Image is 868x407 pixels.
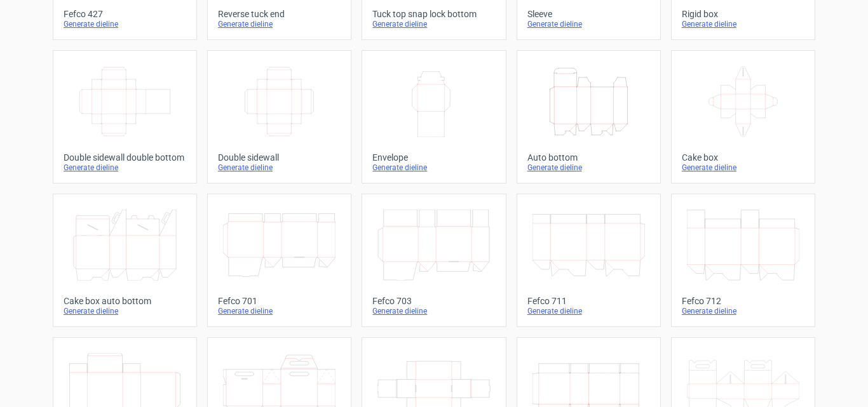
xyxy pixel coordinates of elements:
[207,194,351,327] a: Fefco 701Generate dieline
[64,296,186,306] div: Cake box auto bottom
[372,152,495,163] div: Envelope
[207,50,351,183] a: Double sidewallGenerate dieline
[527,306,650,316] div: Generate dieline
[527,19,650,29] div: Generate dieline
[372,19,495,29] div: Generate dieline
[218,152,341,163] div: Double sidewall
[218,9,341,19] div: Reverse tuck end
[218,296,341,306] div: Fefco 701
[682,9,804,19] div: Rigid box
[527,9,650,19] div: Sleeve
[64,152,186,163] div: Double sidewall double bottom
[372,9,495,19] div: Tuck top snap lock bottom
[527,296,650,306] div: Fefco 711
[517,194,661,327] a: Fefco 711Generate dieline
[53,194,197,327] a: Cake box auto bottomGenerate dieline
[64,19,186,29] div: Generate dieline
[527,163,650,173] div: Generate dieline
[218,306,341,316] div: Generate dieline
[682,163,804,173] div: Generate dieline
[372,296,495,306] div: Fefco 703
[64,306,186,316] div: Generate dieline
[527,152,650,163] div: Auto bottom
[671,50,815,183] a: Cake boxGenerate dieline
[64,163,186,173] div: Generate dieline
[372,306,495,316] div: Generate dieline
[362,194,506,327] a: Fefco 703Generate dieline
[671,194,815,327] a: Fefco 712Generate dieline
[64,9,186,19] div: Fefco 427
[53,50,197,183] a: Double sidewall double bottomGenerate dieline
[218,163,341,173] div: Generate dieline
[517,50,661,183] a: Auto bottomGenerate dieline
[682,19,804,29] div: Generate dieline
[682,296,804,306] div: Fefco 712
[372,163,495,173] div: Generate dieline
[682,306,804,316] div: Generate dieline
[682,152,804,163] div: Cake box
[218,19,341,29] div: Generate dieline
[362,50,506,183] a: EnvelopeGenerate dieline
